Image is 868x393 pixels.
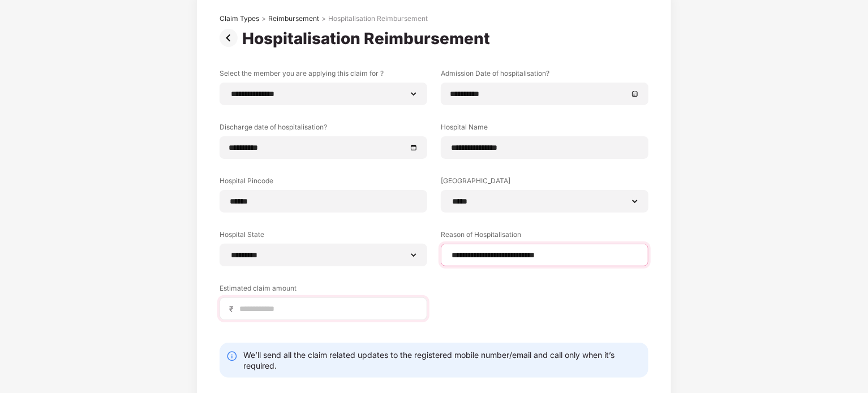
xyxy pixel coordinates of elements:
div: > [261,14,266,23]
div: > [321,14,326,23]
label: Reason of Hospitalisation [441,230,648,244]
label: Hospital Pincode [220,176,427,190]
div: We’ll send all the claim related updates to the registered mobile number/email and call only when... [243,349,642,371]
div: Reimbursement [268,14,319,23]
label: Select the member you are applying this claim for ? [220,68,427,83]
label: [GEOGRAPHIC_DATA] [441,176,648,190]
div: Claim Types [220,14,259,23]
img: svg+xml;base64,PHN2ZyBpZD0iUHJldi0zMngzMiIgeG1sbnM9Imh0dHA6Ly93d3cudzMub3JnLzIwMDAvc3ZnIiB3aWR0aD... [220,29,242,47]
label: Hospital State [220,230,427,244]
span: ₹ [229,304,238,314]
label: Estimated claim amount [220,283,427,297]
label: Admission Date of hospitalisation? [441,68,648,83]
label: Discharge date of hospitalisation? [220,122,427,136]
div: Hospitalisation Reimbursement [328,14,428,23]
div: Hospitalisation Reimbursement [242,29,495,48]
label: Hospital Name [441,122,648,136]
img: svg+xml;base64,PHN2ZyBpZD0iSW5mby0yMHgyMCIgeG1sbnM9Imh0dHA6Ly93d3cudzMub3JnLzIwMDAvc3ZnIiB3aWR0aD... [226,351,238,362]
